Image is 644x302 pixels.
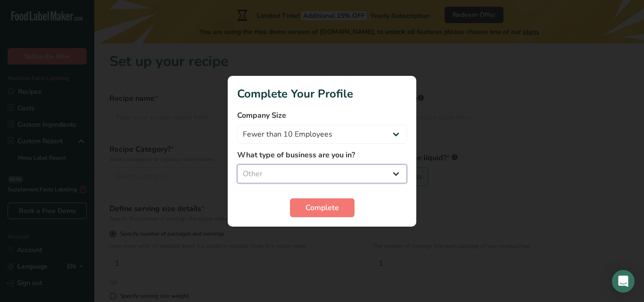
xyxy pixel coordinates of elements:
[305,202,339,213] span: Complete
[290,198,355,217] button: Complete
[237,110,407,121] label: Company Size
[237,85,407,102] h1: Complete Your Profile
[237,149,407,161] label: What type of business are you in?
[612,270,635,293] div: Open Intercom Messenger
